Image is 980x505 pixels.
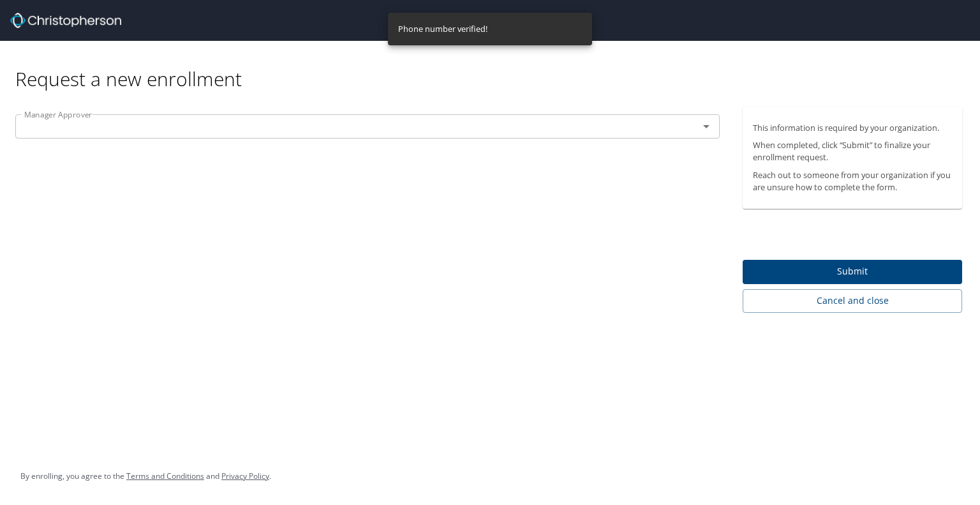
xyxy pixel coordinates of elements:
div: By enrolling, you agree to the and . [20,460,271,492]
p: Reach out to someone from your organization if you are unsure how to complete the form. [753,169,952,193]
button: Submit [743,260,962,285]
div: Phone number verified! [398,17,487,41]
div: Request a new enrollment [15,41,972,91]
button: Open [697,117,715,135]
a: Privacy Policy [221,471,269,481]
span: Cancel and close [753,293,952,309]
p: This information is required by your organization. [753,122,952,134]
img: cbt logo [10,13,121,28]
p: When completed, click “Submit” to finalize your enrollment request. [753,139,952,163]
a: Terms and Conditions [126,471,204,481]
button: Cancel and close [743,289,962,313]
span: Submit [753,264,952,280]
